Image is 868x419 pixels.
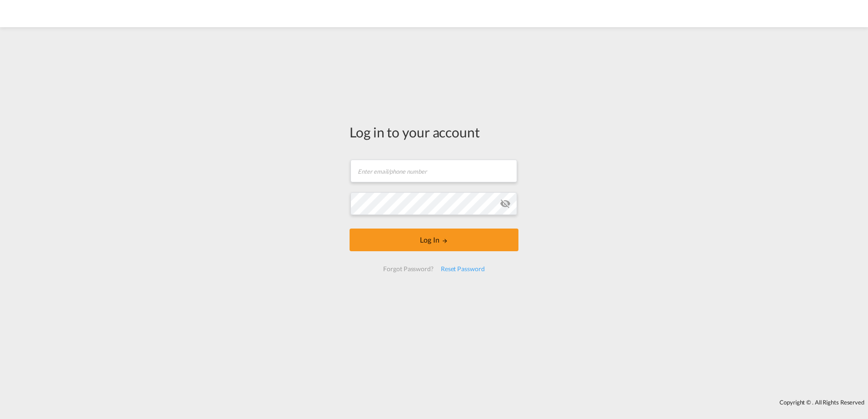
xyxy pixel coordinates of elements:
input: Enter email/phone number [350,160,517,182]
div: Forgot Password? [380,261,437,277]
button: LOGIN [350,229,518,251]
div: Reset Password [437,261,488,277]
div: Log in to your account [350,122,518,141]
md-icon: icon-eye-off [500,198,511,209]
